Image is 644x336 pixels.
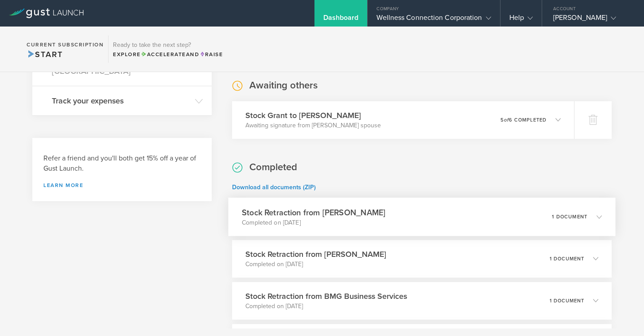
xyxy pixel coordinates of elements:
p: 1 document [550,256,584,261]
a: Download all documents (ZIP) [232,183,316,191]
h3: Refer a friend and you'll both get 15% off a year of Gust Launch. [43,153,201,174]
span: Start [27,50,62,59]
div: Wellness Connection Corporation [376,13,491,27]
div: [PERSON_NAME] [553,13,628,27]
p: Completed on [DATE] [245,302,407,311]
span: and [141,51,200,57]
div: Help [509,13,533,27]
h2: Completed [249,161,297,174]
h3: Stock Grant to [PERSON_NAME] [245,110,381,121]
h2: Current Subscription [27,42,104,47]
h3: Track your expenses [52,95,190,107]
h3: Stock Retraction from [PERSON_NAME] [245,248,386,260]
h3: Stock Retraction from [PERSON_NAME] [242,206,385,218]
div: Dashboard [323,13,359,27]
p: Completed on [DATE] [245,260,386,269]
em: of [504,117,509,123]
h2: Awaiting others [249,79,318,92]
span: Accelerate [141,51,186,57]
span: Raise [199,51,223,57]
p: Completed on [DATE] [242,218,385,227]
div: Explore [113,50,223,58]
p: 1 document [550,298,584,303]
p: 1 document [552,214,588,219]
a: Learn more [43,183,201,188]
div: Ready to take the next step?ExploreAccelerateandRaise [108,35,227,63]
h3: Ready to take the next step? [113,42,223,48]
h3: Stock Retraction from BMG Business Services [245,290,407,302]
iframe: Chat Widget [600,294,644,336]
p: Awaiting signature from [PERSON_NAME] spouse [245,121,381,130]
p: 5 6 completed [500,118,547,122]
